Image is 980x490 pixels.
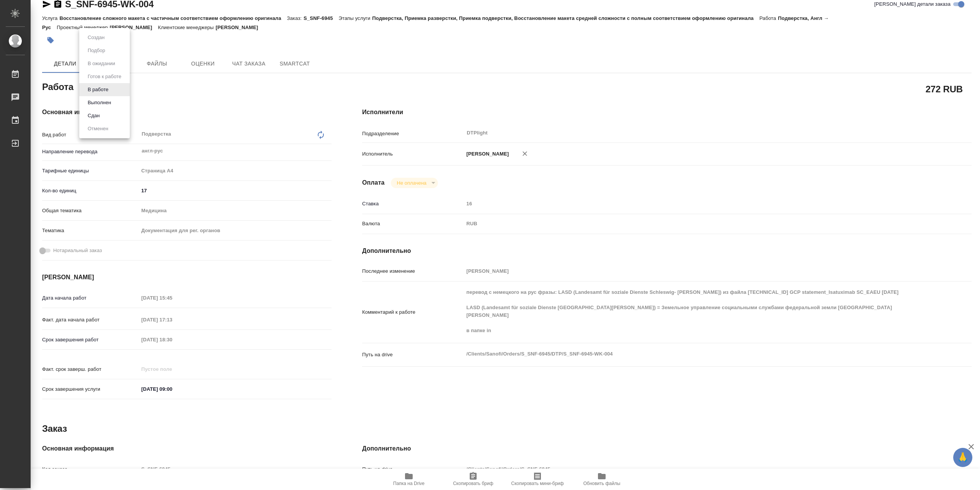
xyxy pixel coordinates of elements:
button: Подбор [85,46,108,55]
button: Готов к работе [85,72,124,81]
button: Создан [85,33,107,42]
button: В ожидании [85,59,118,68]
button: Сдан [85,111,102,120]
button: Выполнен [85,98,113,107]
button: Отменен [85,125,111,133]
button: В работе [85,85,111,94]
